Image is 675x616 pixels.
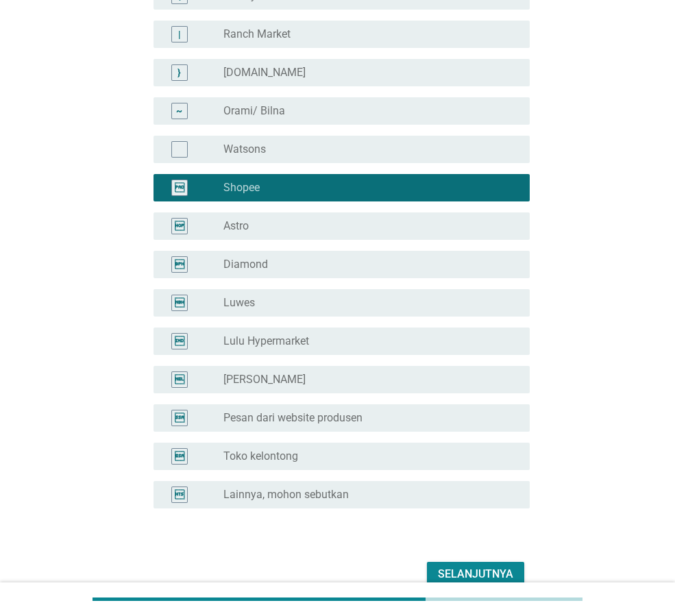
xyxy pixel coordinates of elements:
label: Ranch Market [223,27,291,41]
div:  [175,449,184,463]
label: Shopee [223,181,260,195]
label: Watsons [223,143,266,156]
label: Luwes [223,296,255,310]
label: [DOMAIN_NAME] [223,66,306,79]
div: | [178,27,181,41]
div: ~ [176,103,182,118]
button: Selanjutnya [427,562,524,587]
label: Orami/ Bilna [223,104,285,118]
label: Pesan dari website produsen [223,411,363,425]
div:  [175,334,184,348]
label: [PERSON_NAME] [223,373,306,386]
div:  [175,219,184,233]
label: Lulu Hypermarket [223,334,309,348]
div:  [175,487,184,502]
label: Lainnya, mohon sebutkan [223,488,349,502]
label: Diamond [223,258,268,271]
div:  [175,257,184,271]
div:  [175,180,184,195]
div:  [175,410,184,425]
div:  [175,295,184,310]
label: Astro [223,219,249,233]
div: Selanjutnya [438,566,513,582]
div: } [177,65,181,79]
label: Toko kelontong [223,449,298,463]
